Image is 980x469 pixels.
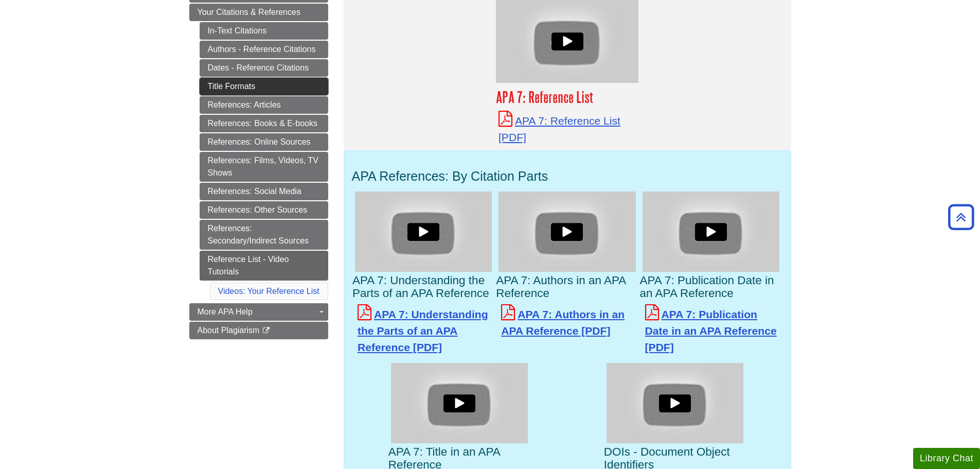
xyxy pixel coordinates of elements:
span: More APA Help [198,307,253,316]
a: APA 7: Publication Date in an APA Reference [645,308,777,353]
div: Video:Publication Date in an APA Reference [643,192,780,271]
a: References: Articles [200,96,328,114]
div: Video: Document Object Identifiers [607,363,744,443]
div: Video: Title in an APA Reference [391,363,528,443]
a: References: Other Sources [200,201,328,219]
a: Reference List - Video Tutorials [200,251,328,281]
a: APA 7: Reference List [498,115,620,143]
a: More APA Help [189,303,328,321]
a: About Plagiarism [189,322,328,339]
a: Your Citations & References [189,4,328,21]
h4: APA 7: Publication Date in an APA Reference [640,274,782,300]
a: Title Formats [200,78,328,95]
div: Video: Understanding the Parts of an APA Reference [355,192,492,271]
a: Dates - Reference Citations [200,59,328,77]
div: Video: Authors in an APA Reference [498,192,636,271]
i: This link opens in a new window [262,327,271,334]
a: In-Text Citations [200,22,328,40]
a: References: Books & E-books [200,115,328,132]
h4: APA 7: Understanding the Parts of an APA Reference [352,274,495,300]
a: APA 7: Authors in an APA Reference [501,308,625,337]
span: Your Citations & References [198,8,300,16]
a: APA 7: Understanding the Parts of an APA Reference [358,308,488,353]
h3: APA 7: Reference List [496,88,638,106]
a: References: Social Media [200,183,328,200]
a: Authors - Reference Citations [200,41,328,58]
a: Back to Top [945,210,977,224]
a: References: Secondary/Indirect Sources [200,220,328,250]
a: Videos: Your Reference List [218,287,319,296]
h4: APA 7: Authors in an APA Reference [496,274,638,300]
button: Library Chat [913,448,980,469]
a: References: Online Sources [200,133,328,151]
span: About Plagiarism [198,326,260,335]
h3: APA References: By Citation Parts [352,169,783,184]
a: References: Films, Videos, TV Shows [200,152,328,182]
